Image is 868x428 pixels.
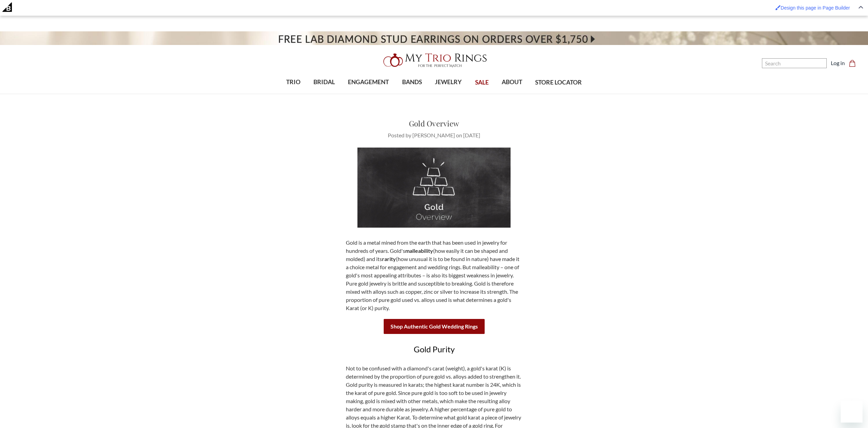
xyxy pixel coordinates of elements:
[475,78,489,87] span: SALE
[495,71,529,93] a: ABOUT
[535,78,582,87] span: STORE LOCATOR
[402,78,422,87] span: BANDS
[384,319,485,334] a: Shop Authentic Gold Wedding Rings
[409,118,459,128] a: Gold Overview
[280,71,307,93] a: TRIO
[762,58,827,68] input: Search
[346,239,522,312] div: Gold is a metal mined from the earth that has been used in jewelry for hundreds of years. Gold's ...
[391,323,478,330] b: Shop Authentic Gold Wedding Rings
[409,93,415,94] button: submenu toggle
[428,71,468,93] a: JEWELRY
[396,71,428,93] a: BANDS
[502,78,522,87] span: ABOUT
[445,93,452,94] button: submenu toggle
[318,131,550,139] p: Posted by [PERSON_NAME] on [DATE]
[290,93,297,94] button: submenu toggle
[313,78,335,87] span: BRIDAL
[321,93,328,94] button: submenu toggle
[849,59,860,67] a: Cart with 0 items
[357,148,511,228] img: Gold Overview
[831,59,845,67] a: Log in
[529,72,588,94] a: STORE LOCATOR
[849,60,856,67] svg: cart.cart_preview
[405,247,433,254] strong: malleability
[286,78,300,87] span: TRIO
[468,72,495,94] a: SALE
[382,256,396,262] strong: rarity
[435,78,462,87] span: JEWELRY
[252,49,616,71] a: My Trio Rings
[772,2,853,14] a: Enabled brush for page builder edit. Design this page in Page Builder
[380,49,489,71] img: My Trio Rings
[841,401,863,423] iframe: Button to launch messaging window
[509,93,515,94] button: submenu toggle
[858,6,863,9] img: Close Admin Bar
[365,93,372,94] button: submenu toggle
[307,71,341,93] a: BRIDAL
[348,78,389,87] span: ENGAGEMENT
[341,71,395,93] a: ENGAGEMENT
[781,5,850,11] span: Design this page in Page Builder
[775,5,781,10] img: Enabled brush for page builder edit.
[341,344,527,354] h2: Gold Purity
